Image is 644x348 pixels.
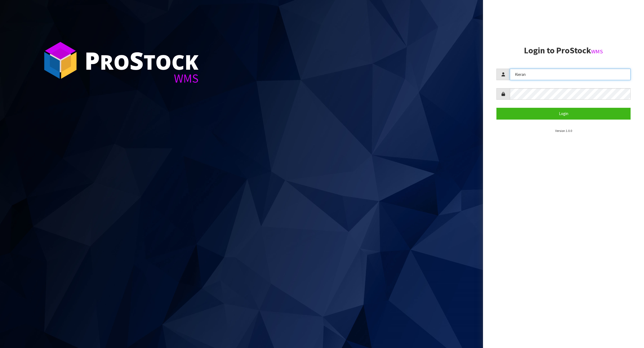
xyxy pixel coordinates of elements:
small: Version 1.0.0 [555,129,572,133]
img: ProStock Cube [40,40,80,80]
span: P [85,44,100,77]
button: Login [496,108,631,119]
small: WMS [591,48,603,55]
input: Username [510,69,631,80]
div: WMS [85,72,199,84]
h2: Login to ProStock [496,46,631,55]
div: ro tock [85,48,199,72]
span: S [130,44,144,77]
